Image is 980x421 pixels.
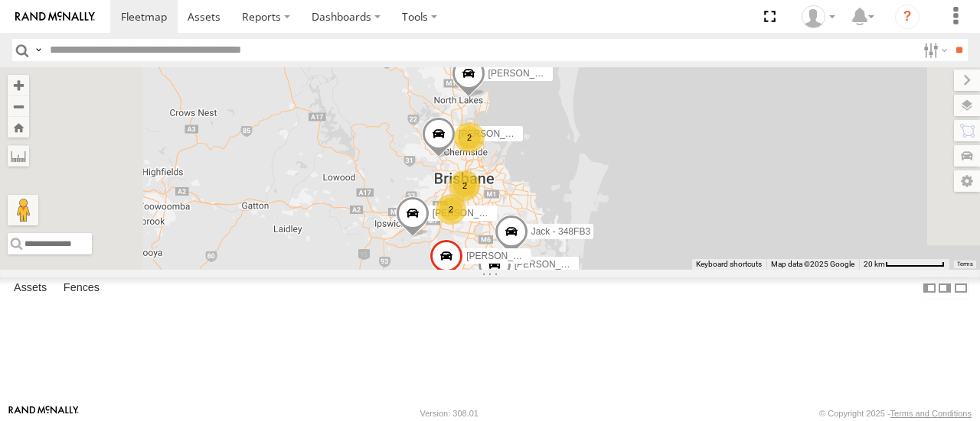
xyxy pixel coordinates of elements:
span: 20 km [864,260,885,268]
label: Assets [6,278,54,300]
label: Measure [8,145,29,167]
span: [PERSON_NAME] B - Corolla Hatch [433,209,580,219]
a: Visit our Website [8,406,79,421]
label: Map Settings [954,170,980,192]
div: Version: 308.01 [420,409,479,418]
label: Fences [56,278,107,300]
i: ? [895,5,920,29]
span: [PERSON_NAME] 366JK9 - Corolla Hatch [466,251,639,262]
div: 2 [454,122,485,153]
div: 2 [436,194,466,225]
button: Zoom in [8,75,29,96]
span: [PERSON_NAME] - 349FB3 [459,128,574,139]
div: © Copyright 2025 - [819,409,972,418]
button: Zoom Home [8,117,29,138]
div: 2 [449,170,480,201]
span: [PERSON_NAME] [514,260,590,270]
a: Terms (opens in new tab) [957,261,973,267]
div: Marco DiBenedetto [796,5,841,28]
img: rand-logo.svg [15,11,95,22]
button: Keyboard shortcuts [696,259,762,270]
span: Jack - 348FB3 [531,226,590,237]
a: Terms and Conditions [890,409,972,418]
span: [PERSON_NAME] - 350FB3 [488,69,604,79]
button: Drag Pegman onto the map to open Street View [8,195,38,225]
button: Zoom out [8,96,29,117]
label: Dock Summary Table to the Left [922,277,937,300]
label: Search Query [32,39,44,61]
label: Search Filter Options [917,39,950,61]
label: Dock Summary Table to the Right [937,277,952,300]
span: Map data ©2025 Google [771,260,854,268]
label: Hide Summary Table [953,277,969,300]
button: Map Scale: 20 km per 74 pixels [859,259,949,270]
